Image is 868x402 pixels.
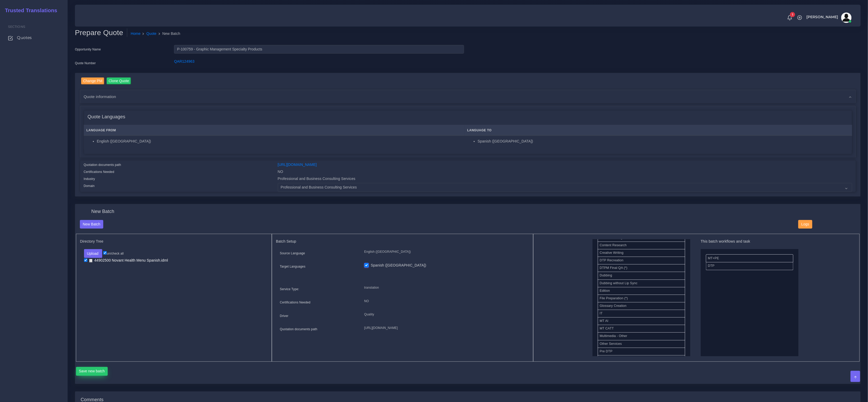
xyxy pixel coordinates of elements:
[701,239,799,244] h5: This batch workflows and task
[706,262,793,270] li: DTP
[278,163,317,167] a: [URL][DOMAIN_NAME]
[598,355,685,363] li: Pre Editing
[97,139,462,144] li: English ([GEOGRAPHIC_DATA])
[76,367,108,376] button: Save new batch
[465,125,852,136] th: Language To
[103,251,107,255] input: un/check all
[280,327,317,332] label: Quotation documents path
[598,242,685,249] li: Content Research
[280,287,299,291] label: Service Type:
[84,177,95,181] label: Industry
[131,31,141,36] a: Home
[798,220,812,229] button: Logs
[364,299,525,304] p: NO
[80,239,268,244] h5: Directory Tree
[364,312,525,317] p: Quality
[371,263,426,268] label: Spanish ([GEOGRAPHIC_DATA])
[598,317,685,325] li: MT AI
[146,31,157,36] a: Quote
[75,61,96,66] label: Quote Number
[598,257,685,264] li: DTP Recreation
[280,251,305,256] label: Source Language
[785,15,794,21] a: 1
[84,249,102,258] button: Upload
[598,295,685,302] li: File Preparation (*)
[84,94,116,100] span: Quote information
[598,280,685,287] li: Dubbing without Lip Sync
[801,222,809,226] span: Logs
[706,254,793,262] li: MT+PE
[806,15,838,19] span: [PERSON_NAME]
[8,25,25,29] span: Sections
[364,285,525,290] p: translation
[87,258,170,263] a: 44902500 Novant Health Menu Spanish.idml
[598,264,685,272] li: DTPM Final QA (*)
[598,325,685,333] li: MT CATT
[598,287,685,295] li: Edition
[276,239,529,244] h5: Batch Setup
[280,300,311,305] label: Certifications Needed
[80,220,104,229] button: New Batch
[84,170,114,174] label: Certifications Needed
[88,114,125,120] h4: Quote Languages
[17,35,32,41] span: Quotes
[84,125,465,136] th: Language From
[790,12,795,17] span: 1
[598,332,685,340] li: Multimedia - Other
[598,249,685,257] li: Creative Writing
[280,314,288,318] label: Driver
[274,169,856,176] div: NO
[1,6,57,15] a: Trusted Translations
[91,209,114,215] h4: New Batch
[157,31,180,36] li: New Batch
[84,163,121,167] label: Quotation documents path
[598,302,685,310] li: Glossary Creation
[75,47,101,52] label: Opportunity Name
[1,7,57,14] h2: Trusted Translations
[478,139,849,144] li: Spanish ([GEOGRAPHIC_DATA])
[364,325,525,331] p: [URL][DOMAIN_NAME]
[80,90,856,103] div: Quote information
[598,348,685,355] li: Pre DTP
[174,59,194,63] a: QAR124963
[364,249,525,255] p: English ([GEOGRAPHIC_DATA])
[103,251,124,256] label: un/check all
[274,176,856,183] div: Professional and Business Consulting Services
[598,310,685,317] li: IT
[75,28,127,37] h2: Prepare Quote
[84,184,95,188] label: Domain
[280,264,305,269] label: Target Languages
[80,222,104,226] a: New Batch
[81,77,105,85] input: Change PM
[4,32,64,43] a: Quotes
[107,77,131,85] input: Clone Quote
[804,12,853,23] a: [PERSON_NAME]avatar
[598,340,685,348] li: Other Services
[598,272,685,280] li: Dubbing
[841,12,852,23] img: avatar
